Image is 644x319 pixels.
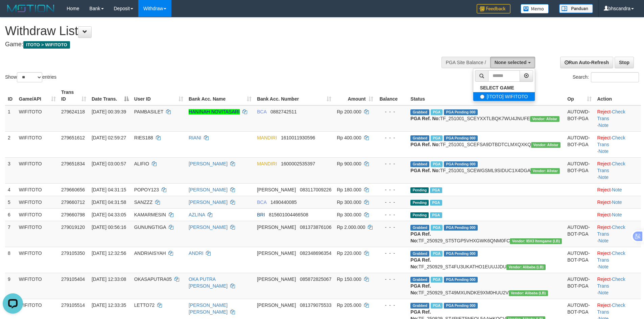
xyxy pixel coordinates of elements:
b: PGA Ref. No: [410,142,440,147]
span: Grabbed [410,109,429,115]
th: Balance [376,86,408,105]
span: Vendor URL: https://secure31.1velocity.biz [530,116,559,122]
a: Check Trans [597,135,625,147]
span: PGA Pending [444,225,478,231]
th: Game/API: activate to sort column ascending [16,86,58,105]
span: Grabbed [410,161,429,167]
label: [ITOTO] WIFITOTO [473,92,535,101]
span: Vendor URL: https://secure31.1velocity.biz [530,168,560,174]
td: · · [594,273,641,299]
a: Reject [597,109,611,114]
td: WIFITOTO [16,105,58,132]
span: [PERSON_NAME] [257,224,296,230]
b: PGA Ref. No: [410,231,431,243]
a: Note [598,238,609,243]
img: MOTION_logo.png [5,3,56,14]
td: AUTOWD-BOT-PGA [565,221,594,247]
td: WIFITOTO [16,208,58,221]
a: Note [612,212,622,217]
td: AUTOWD-BOT-PGA [565,105,594,132]
a: Reject [597,187,611,192]
td: TF_251001_SCEWGSML9SIDUC1X4DGA [408,157,565,183]
span: GUNUNGTIGA [134,224,166,230]
th: Op: activate to sort column ascending [565,86,594,105]
a: [PERSON_NAME] [189,161,228,166]
span: SANZZZ [134,200,152,205]
a: RIANI [189,135,201,140]
span: [PERSON_NAME] [257,250,296,256]
a: AZLINA [189,212,205,217]
span: Pending [410,212,429,218]
td: WIFITOTO [16,131,58,157]
span: Rp 2.000.000 [337,224,365,230]
span: 279105350 [61,250,85,256]
td: WIFITOTO [16,183,58,196]
div: - - - [379,276,405,283]
img: Feedback.jpg [477,4,510,14]
span: Rp 300.000 [337,200,361,205]
span: 279660712 [61,200,85,205]
span: [PERSON_NAME] [257,187,296,192]
span: Grabbed [410,303,429,309]
a: Note [612,200,622,205]
td: AUTOWD-BOT-PGA [565,157,594,183]
span: [DATE] 04:31:58 [92,200,126,205]
td: WIFITOTO [16,247,58,273]
td: AUTOWD-BOT-PGA [565,131,594,157]
span: 279105404 [61,276,85,282]
span: 279651834 [61,161,85,166]
td: 2 [5,131,16,157]
span: MANDIRI [257,135,277,140]
span: Vendor URL: https://secure31.1velocity.biz [531,142,560,148]
td: 3 [5,157,16,183]
h4: Game: [5,41,423,48]
label: Search: [573,72,639,82]
span: Copy 0882742511 to clipboard [270,109,297,114]
span: [DATE] 12:32:56 [92,250,126,256]
b: SELECT GAME [480,85,514,90]
span: 279651612 [61,135,85,140]
span: Rp 400.000 [337,135,361,140]
a: Check Trans [597,302,625,315]
td: · · [594,221,641,247]
span: OKASAPUTRA05 [134,276,172,282]
td: · [594,196,641,208]
span: Copy 081373876106 to clipboard [300,224,331,230]
a: Note [598,123,609,128]
select: Showentries [17,72,42,82]
th: Bank Acc. Number: activate to sort column ascending [254,86,334,105]
td: · · [594,247,641,273]
span: Rp 900.000 [337,161,361,166]
span: RIES188 [134,135,153,140]
span: Rp 205.000 [337,302,361,308]
span: ALIFIO [134,161,149,166]
span: Copy 081379075533 to clipboard [300,302,331,308]
a: Reject [597,276,611,282]
td: 1 [5,105,16,132]
span: 279105514 [61,302,85,308]
div: - - - [379,302,405,309]
span: Marked by bhsaldo [430,200,442,206]
th: Bank Acc. Name: activate to sort column ascending [186,86,254,105]
span: 279660656 [61,187,85,192]
th: Action [594,86,641,105]
span: Marked by bhsaldo [431,109,443,115]
a: OKA PUTRA [PERSON_NAME] [189,276,228,289]
span: Marked by bhsseptian [431,251,443,257]
td: 8 [5,247,16,273]
a: Note [598,290,609,295]
a: Reject [597,161,611,166]
a: Reject [597,200,611,205]
a: Check Trans [597,109,625,121]
td: · · [594,157,641,183]
span: Rp 300.000 [337,212,361,217]
span: Vendor URL: https://dashboard.q2checkout.com/secure [509,290,548,296]
td: AUTOWD-BOT-PGA [565,247,594,273]
span: 279660798 [61,212,85,217]
a: Reject [597,135,611,140]
a: Note [612,187,622,192]
td: · [594,208,641,221]
div: - - - [379,108,405,115]
a: Reject [597,250,611,256]
span: Copy 085872825067 to clipboard [300,276,331,282]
